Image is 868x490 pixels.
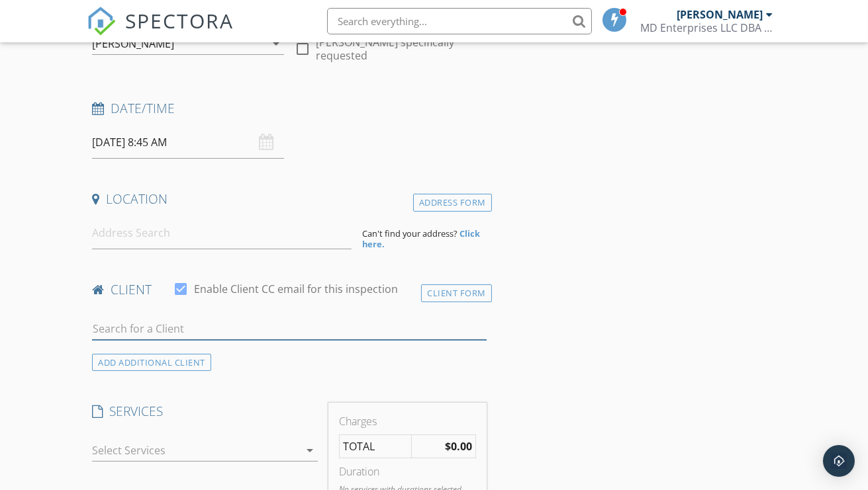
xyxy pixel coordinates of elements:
[339,464,476,479] div: Duration
[92,354,211,372] div: ADD ADDITIONAL client
[362,227,458,239] span: Can't find your address?
[640,21,773,34] div: MD Enterprises LLC DBA Noble Property Inspections
[92,190,487,208] h4: Location
[339,435,411,458] td: TOTAL
[92,217,352,249] input: Address Search
[327,8,592,34] input: Search everything...
[823,445,855,477] div: Open Intercom Messenger
[92,38,174,50] div: [PERSON_NAME]
[445,439,472,454] strong: $0.00
[268,36,284,52] i: arrow_drop_down
[421,284,492,302] div: Client Form
[339,413,476,429] div: Charges
[125,7,234,34] span: SPECTORA
[92,403,318,420] h4: SERVICES
[677,8,763,21] div: [PERSON_NAME]
[92,126,284,159] input: Select date
[362,227,480,250] strong: Click here.
[87,18,234,46] a: SPECTORA
[316,36,487,62] label: [PERSON_NAME] specifically requested
[413,194,492,212] div: Address Form
[87,7,116,36] img: The Best Home Inspection Software - Spectora
[302,442,318,458] i: arrow_drop_down
[92,318,487,340] input: Search for a Client
[92,281,487,298] h4: client
[194,282,398,296] label: Enable Client CC email for this inspection
[92,100,487,117] h4: Date/Time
